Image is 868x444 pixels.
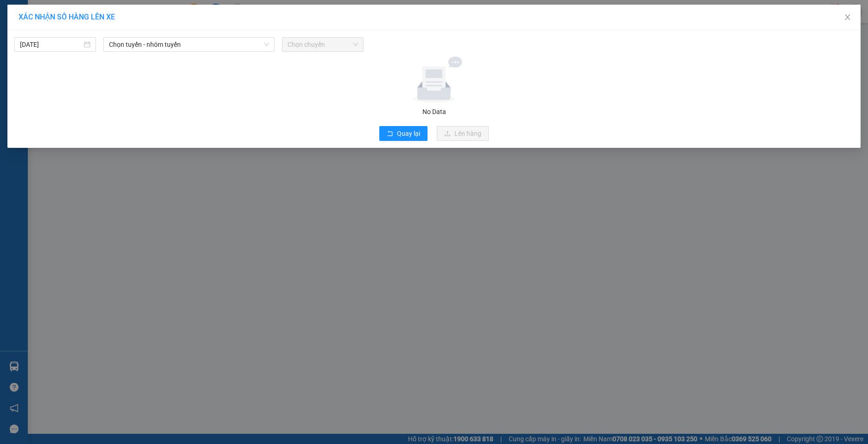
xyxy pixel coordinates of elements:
span: XÁC NHẬN SỐ HÀNG LÊN XE [19,13,115,21]
span: rollback [387,130,393,138]
span: Chọn chuyến [287,38,358,51]
span: close [844,13,851,21]
span: Quay lại [397,128,420,139]
span: down [264,42,269,47]
span: Chọn tuyến - nhóm tuyến [109,38,269,51]
button: uploadLên hàng [437,126,489,141]
button: Close [835,5,861,31]
button: rollbackQuay lại [379,126,428,141]
input: 12/10/2025 [20,39,82,50]
div: No Data [13,107,855,117]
